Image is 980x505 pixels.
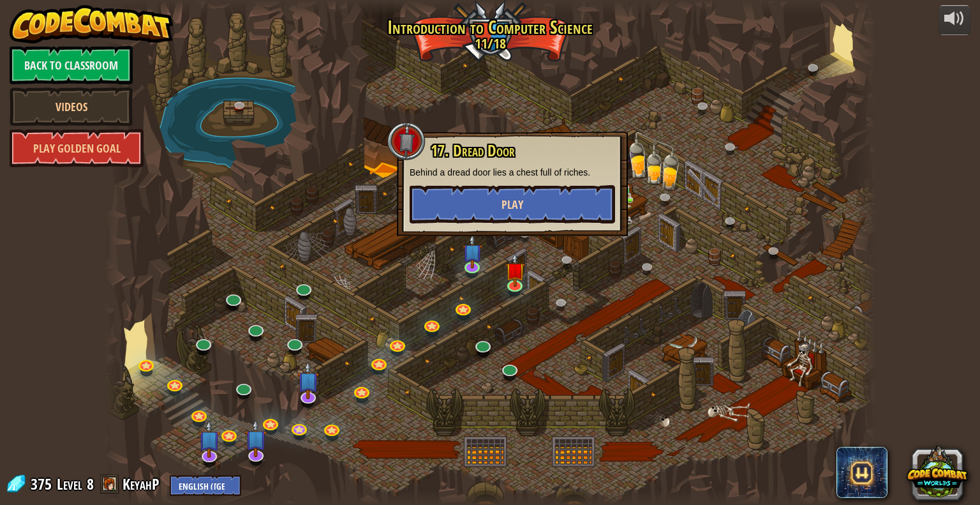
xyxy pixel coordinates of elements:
span: Play [501,197,523,213]
img: level-banner-unstarted-subscriber.png [463,235,482,269]
span: 8 [87,474,94,494]
img: level-banner-unstarted-subscriber.png [297,361,319,399]
img: level-banner-unstarted-subscriber.png [198,420,220,458]
img: CodeCombat - Learn how to code by playing a game [10,5,173,43]
a: Videos [10,87,133,126]
span: Level [57,474,82,495]
a: Back to Classroom [10,46,133,84]
button: Play [410,185,615,223]
span: 375 [31,474,56,494]
p: Behind a dread door lies a chest full of riches. [410,166,615,179]
button: Adjust volume [939,5,970,35]
img: level-banner-unstarted.png [505,253,525,287]
a: Play Golden Goal [10,129,144,167]
span: 17. Dread Door [431,140,515,162]
img: level-banner-unstarted-subscriber.png [245,419,267,457]
a: KeyahP [122,474,163,494]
